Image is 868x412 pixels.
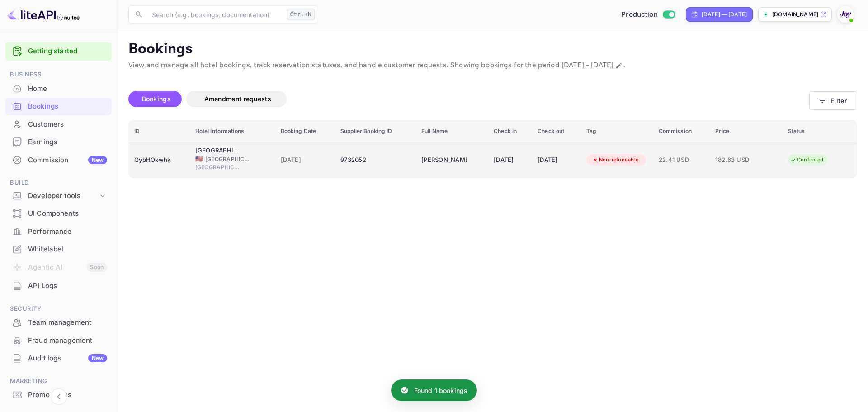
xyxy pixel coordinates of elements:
[287,9,315,20] div: Ctrl+K
[416,120,488,142] th: Full Name
[586,154,645,166] div: Non-refundable
[28,191,98,201] div: Developer tools
[335,120,416,142] th: Supplier Booking ID
[28,336,107,346] div: Fraud management
[809,91,857,110] button: Filter
[5,386,112,403] a: Promo codes
[28,281,107,291] div: API Logs
[204,95,271,103] span: Amendment requests
[5,205,112,223] div: UI Components
[5,332,112,349] a: Fraud management
[28,353,107,364] div: Audit logs
[28,390,107,400] div: Promo codes
[5,42,112,61] div: Getting started
[5,188,112,204] div: Developer tools
[5,241,112,258] div: Whitelabel
[128,91,809,107] div: account-settings tabs
[28,46,107,57] a: Getting started
[5,350,112,366] a: Audit logsNew
[28,155,107,166] div: Commission
[614,61,623,70] button: Change date range
[195,146,241,155] div: Lancaster Arts Hotel
[205,155,250,163] span: [GEOGRAPHIC_DATA]
[28,227,107,237] div: Performance
[5,277,112,295] div: API Logs
[28,119,107,130] div: Customers
[653,120,710,142] th: Commission
[146,5,283,24] input: Search (e.g. bookings, documentation)
[5,133,112,151] div: Earnings
[414,386,467,395] p: Found 1 bookings
[532,120,580,142] th: Check out
[28,137,107,147] div: Earnings
[5,152,112,169] div: CommissionNew
[88,156,107,164] div: New
[561,61,613,70] span: [DATE] - [DATE]
[129,120,190,142] th: ID
[142,95,171,103] span: Bookings
[5,80,112,98] div: Home
[128,40,857,58] p: Bookings
[659,155,705,165] span: 22.41 USD
[702,10,747,19] div: [DATE] — [DATE]
[281,155,330,165] span: [DATE]
[28,244,107,255] div: Whitelabel
[5,116,112,133] a: Customers
[5,350,112,367] div: Audit logsNew
[710,120,782,142] th: Price
[128,60,857,71] p: View and manage all hotel bookings, track reservation statuses, and handle customer requests. Sho...
[618,9,679,20] div: Switch to Sandbox mode
[195,163,241,171] span: [GEOGRAPHIC_DATA]
[783,120,857,142] th: Status
[88,354,107,362] div: New
[129,120,857,178] table: booking table
[5,304,112,314] span: Security
[275,120,335,142] th: Booking Date
[5,133,112,150] a: Earnings
[581,120,653,142] th: Tag
[51,388,67,405] button: Collapse navigation
[5,70,112,80] span: Business
[28,208,107,219] div: UI Components
[5,178,112,188] span: Build
[5,314,112,331] div: Team management
[5,332,112,350] div: Fraud management
[340,153,410,167] div: 9732052
[5,223,112,241] div: Performance
[784,154,829,166] div: Confirmed
[5,205,112,222] a: UI Components
[494,153,527,167] div: [DATE]
[5,376,112,386] span: Marketing
[838,7,853,22] img: With Joy
[488,120,532,142] th: Check in
[28,84,107,94] div: Home
[134,153,184,167] div: QybHOkwhk
[421,153,467,167] div: Michele Wagner
[5,152,112,168] a: CommissionNew
[5,277,112,294] a: API Logs
[5,223,112,240] a: Performance
[715,155,760,165] span: 182.63 USD
[5,314,112,331] a: Team management
[5,241,112,257] a: Whitelabel
[5,98,112,114] a: Bookings
[772,10,818,19] p: [DOMAIN_NAME]
[5,98,112,115] div: Bookings
[5,386,112,404] div: Promo codes
[5,80,112,97] a: Home
[538,153,575,167] div: [DATE]
[5,116,112,133] div: Customers
[190,120,275,142] th: Hotel informations
[28,101,107,112] div: Bookings
[621,9,658,20] span: Production
[7,7,80,22] img: LiteAPI logo
[195,156,203,162] span: United States of America
[28,317,107,328] div: Team management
